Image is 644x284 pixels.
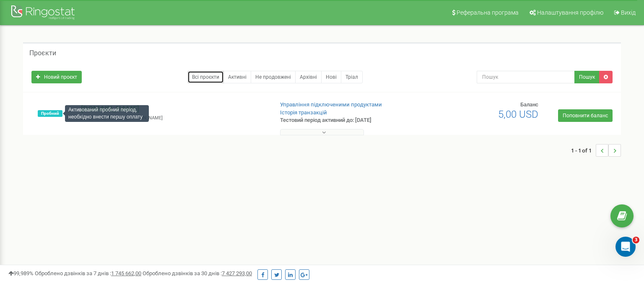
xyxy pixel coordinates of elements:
a: Тріал [341,71,363,83]
a: Всі проєкти [187,71,224,83]
button: Пошук [574,71,600,83]
a: Управління підключеними продуктами [280,101,382,108]
a: Новий проєкт [31,71,82,83]
span: Оброблено дзвінків за 7 днів : [35,270,141,276]
div: Активований пробний період, необхідно внести першу оплату [65,105,149,122]
h5: Проєкти [29,49,56,57]
u: 7 427 293,00 [222,270,252,276]
span: 5,00 USD [498,108,538,120]
span: Вихід [621,9,636,16]
span: Баланс [520,101,538,108]
u: 1 745 662,00 [111,270,141,276]
iframe: Intercom live chat [615,237,636,257]
input: Пошук [477,71,575,83]
a: Активні [223,71,251,83]
p: Тестовий період активний до: [DATE] [280,116,416,124]
span: Оброблено дзвінків за 30 днів : [143,270,252,276]
span: Реферальна програма [457,9,519,16]
p: [DOMAIN_NAME] [81,103,266,114]
span: 1 - 1 of 1 [571,144,596,157]
a: Нові [321,71,341,83]
a: Архівні [295,71,322,83]
span: Налаштування профілю [537,9,603,16]
span: 3 [633,237,639,243]
a: Поповнити баланс [558,109,613,122]
a: Не продовжені [251,71,296,83]
a: Історія транзакцій [280,109,327,116]
nav: ... [571,136,621,165]
span: 99,989% [8,270,34,276]
span: Пробний [38,110,62,117]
